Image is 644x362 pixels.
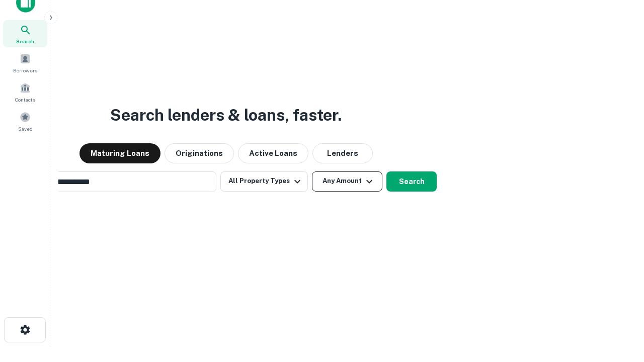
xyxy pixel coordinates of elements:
button: Maturing Loans [79,143,160,163]
button: All Property Types [220,171,308,192]
iframe: Chat Widget [594,282,644,330]
span: Search [16,37,34,45]
a: Search [3,20,47,47]
h3: Search lenders & loans, faster. [110,103,342,127]
a: Saved [3,108,47,135]
span: Contacts [15,96,35,104]
span: Saved [18,125,33,133]
button: Any Amount [312,171,382,192]
span: Borrowers [13,66,37,74]
a: Borrowers [3,49,47,76]
button: Originations [165,143,234,163]
button: Search [386,171,437,192]
button: Lenders [312,143,373,163]
button: Active Loans [238,143,308,163]
a: Contacts [3,78,47,106]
